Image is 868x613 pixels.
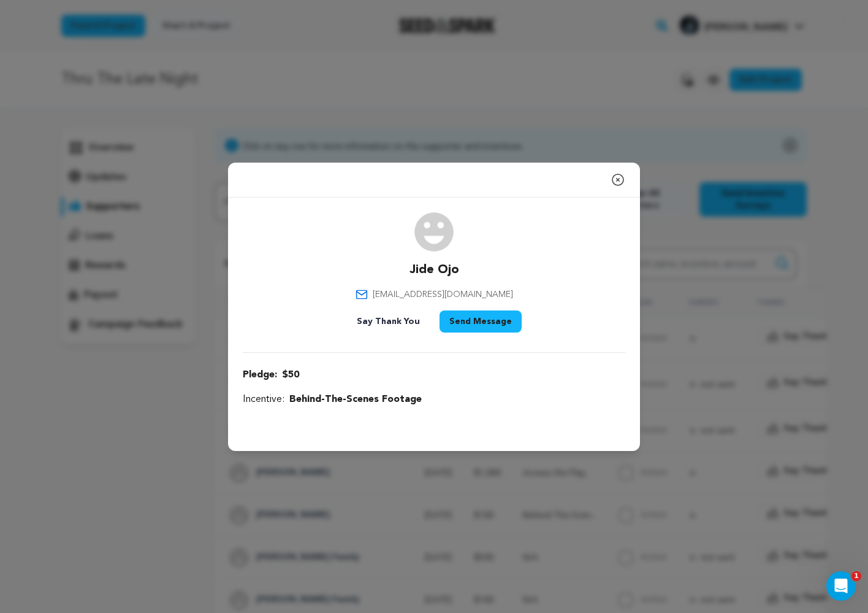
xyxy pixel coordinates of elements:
[414,212,454,252] img: user.png
[409,261,459,279] p: Jide Ojo
[347,310,430,333] button: Say Thank You
[440,310,522,333] button: Send Message
[851,571,861,581] span: 1
[282,368,299,382] span: $50
[826,571,856,601] iframe: Intercom live chat
[289,392,422,407] span: Behind-The-Scenes Footage
[243,368,277,382] span: Pledge:
[373,288,513,301] span: [EMAIL_ADDRESS][DOMAIN_NAME]
[243,392,284,407] span: Incentive:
